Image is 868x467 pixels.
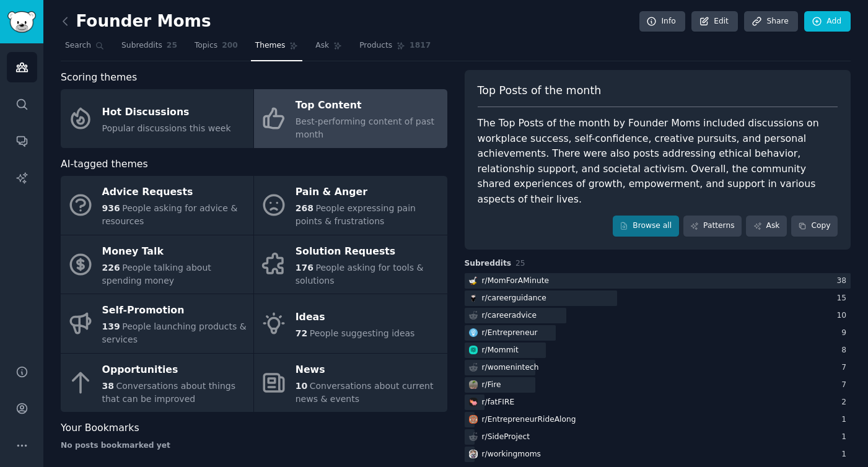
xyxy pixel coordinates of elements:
[296,307,415,327] div: Ideas
[102,203,238,226] span: People asking for advice & resources
[465,360,851,375] a: r/womenintech7
[465,325,851,341] a: Entrepreneurr/Entrepreneur9
[102,360,247,380] div: Opportunities
[61,440,447,452] div: No posts bookmarked yet
[102,321,120,331] span: 139
[102,102,231,122] div: Hot Discussions
[61,235,253,294] a: Money Talk226People talking about spending money
[836,293,851,304] div: 15
[61,157,148,172] span: AI-tagged themes
[296,263,313,273] span: 176
[102,183,247,203] div: Advice Requests
[478,83,602,98] span: Top Posts of the month
[482,449,541,460] div: r/ workingmoms
[465,290,851,306] a: careerguidancer/careerguidance15
[190,36,242,61] a: Topics200
[296,381,307,391] span: 10
[296,360,441,380] div: News
[355,36,435,61] a: Products1817
[254,354,447,412] a: News10Conversations about current news & events
[61,89,253,148] a: Hot DiscussionsPopular discussions this week
[7,11,36,33] img: GummySearch logo
[841,380,851,391] div: 7
[469,346,478,354] img: Mommit
[465,343,851,358] a: Mommitr/Mommit8
[296,203,313,213] span: 268
[255,40,286,51] span: Themes
[482,345,519,356] div: r/ Mommit
[102,123,231,133] span: Popular discussions this week
[482,414,576,426] div: r/ EntrepreneurRideAlong
[469,398,478,406] img: fatFIRE
[465,273,851,289] a: MomForAMinuter/MomForAMinute38
[482,380,501,391] div: r/ Fire
[804,11,851,32] a: Add
[482,328,538,339] div: r/ Entrepreneur
[744,11,797,32] a: Share
[296,263,424,286] span: People asking for tools & solutions
[465,377,851,393] a: Firer/Fire7
[296,96,441,116] div: Top Content
[841,432,851,443] div: 1
[482,397,515,408] div: r/ fatFIRE
[836,310,851,321] div: 10
[251,36,303,61] a: Themes
[691,11,738,32] a: Edit
[469,450,478,458] img: workingmoms
[482,293,546,304] div: r/ careerguidance
[296,381,434,404] span: Conversations about current news & events
[61,294,253,353] a: Self-Promotion139People launching products & services
[841,449,851,460] div: 1
[478,116,838,207] div: The Top Posts of the month by Founder Moms included discussions on workplace success, self-confid...
[61,421,139,436] span: Your Bookmarks
[61,176,253,235] a: Advice Requests936People asking for advice & resources
[841,345,851,356] div: 8
[841,328,851,339] div: 9
[465,429,851,445] a: r/SideProject1
[841,362,851,373] div: 7
[515,259,525,268] span: 25
[465,308,851,323] a: r/careeradvice10
[254,294,447,353] a: Ideas72People suggesting ideas
[469,294,478,302] img: careerguidance
[841,397,851,408] div: 2
[310,328,415,338] span: People suggesting ideas
[102,381,235,404] span: Conversations about things that can be improved
[102,263,120,273] span: 226
[410,40,431,51] span: 1817
[296,183,441,203] div: Pain & Anger
[469,380,478,389] img: Fire
[61,354,253,412] a: Opportunities38Conversations about things that can be improved
[61,36,108,61] a: Search
[841,414,851,426] div: 1
[469,276,478,285] img: MomForAMinute
[254,89,447,148] a: Top ContentBest-performing content of past month
[296,116,434,139] span: Best-performing content of past month
[746,216,787,237] a: Ask
[167,40,177,51] span: 25
[791,216,838,237] button: Copy
[639,11,685,32] a: Info
[296,242,441,261] div: Solution Requests
[465,395,851,410] a: fatFIREr/fatFIRE2
[222,40,238,51] span: 200
[254,176,447,235] a: Pain & Anger268People expressing pain points & frustrations
[65,40,91,51] span: Search
[613,216,679,237] a: Browse all
[465,258,512,269] span: Subreddits
[102,203,120,213] span: 936
[482,276,550,287] div: r/ MomForAMinute
[465,412,851,427] a: EntrepreneurRideAlongr/EntrepreneurRideAlong1
[117,36,182,61] a: Subreddits25
[482,362,539,373] div: r/ womenintech
[254,235,447,294] a: Solution Requests176People asking for tools & solutions
[482,432,530,443] div: r/ SideProject
[311,36,346,61] a: Ask
[296,328,307,338] span: 72
[315,40,329,51] span: Ask
[102,301,247,321] div: Self-Promotion
[296,203,416,226] span: People expressing pain points & frustrations
[469,328,478,337] img: Entrepreneur
[465,447,851,462] a: workingmomsr/workingmoms1
[683,216,742,237] a: Patterns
